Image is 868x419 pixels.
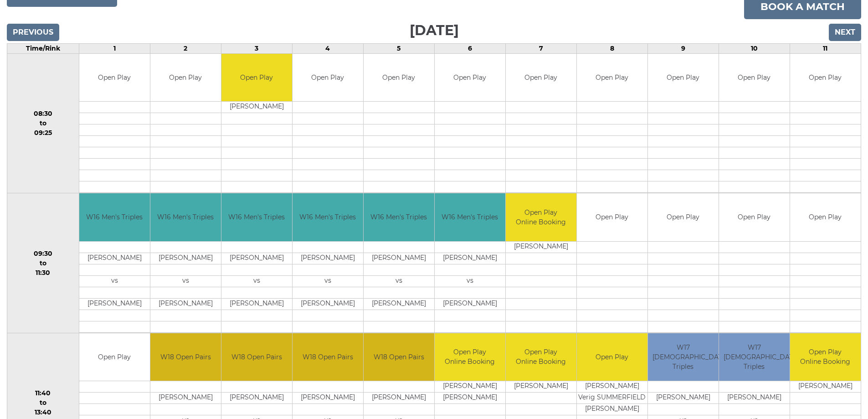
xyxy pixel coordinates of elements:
[790,43,861,53] td: 11
[221,333,292,381] td: W18 Open Pairs
[79,43,150,53] td: 1
[719,333,790,381] td: W17 [DEMOGRAPHIC_DATA] Triples
[577,381,647,393] td: [PERSON_NAME]
[293,193,363,241] td: W16 Men's Triples
[648,54,719,102] td: Open Play
[577,404,647,415] td: [PERSON_NAME]
[719,193,790,241] td: Open Play
[577,54,647,102] td: Open Play
[293,253,363,264] td: [PERSON_NAME]
[293,333,363,381] td: W18 Open Pairs
[221,102,292,113] td: [PERSON_NAME]
[150,54,221,102] td: Open Play
[435,381,505,393] td: [PERSON_NAME]
[221,298,292,310] td: [PERSON_NAME]
[719,54,790,102] td: Open Play
[648,333,719,381] td: W17 [DEMOGRAPHIC_DATA] Triples
[364,333,434,381] td: W18 Open Pairs
[719,43,790,53] td: 10
[506,193,576,241] td: Open Play Online Booking
[829,24,861,41] input: Next
[364,253,434,264] td: [PERSON_NAME]
[221,275,292,287] td: vs
[7,43,79,53] td: Time/Rink
[150,333,221,381] td: W18 Open Pairs
[221,253,292,264] td: [PERSON_NAME]
[150,298,221,310] td: [PERSON_NAME]
[293,393,363,404] td: [PERSON_NAME]
[790,333,861,381] td: Open Play Online Booking
[293,275,363,287] td: vs
[79,253,150,264] td: [PERSON_NAME]
[79,54,150,102] td: Open Play
[435,275,505,287] td: vs
[364,193,434,241] td: W16 Men's Triples
[221,193,292,241] td: W16 Men's Triples
[221,393,292,404] td: [PERSON_NAME]
[79,333,150,381] td: Open Play
[577,333,647,381] td: Open Play
[293,54,363,102] td: Open Play
[506,381,576,393] td: [PERSON_NAME]
[221,54,292,102] td: Open Play
[7,193,79,333] td: 09:30 to 11:30
[435,253,505,264] td: [PERSON_NAME]
[435,393,505,404] td: [PERSON_NAME]
[364,275,434,287] td: vs
[790,193,861,241] td: Open Play
[79,193,150,241] td: W16 Men's Triples
[506,333,576,381] td: Open Play Online Booking
[79,275,150,287] td: vs
[435,193,505,241] td: W16 Men's Triples
[576,43,647,53] td: 8
[364,54,434,102] td: Open Play
[648,393,719,404] td: [PERSON_NAME]
[150,393,221,404] td: [PERSON_NAME]
[363,43,434,53] td: 5
[150,193,221,241] td: W16 Men's Triples
[293,298,363,310] td: [PERSON_NAME]
[506,241,576,253] td: [PERSON_NAME]
[647,43,719,53] td: 9
[506,54,576,102] td: Open Play
[577,393,647,404] td: Verig SUMMERFIELD
[719,393,790,404] td: [PERSON_NAME]
[221,43,292,53] td: 3
[577,193,647,241] td: Open Play
[505,43,576,53] td: 7
[79,298,150,310] td: [PERSON_NAME]
[364,393,434,404] td: [PERSON_NAME]
[150,253,221,264] td: [PERSON_NAME]
[435,54,505,102] td: Open Play
[292,43,363,53] td: 4
[150,43,221,53] td: 2
[7,53,79,193] td: 08:30 to 09:25
[434,43,505,53] td: 6
[150,275,221,287] td: vs
[7,24,59,41] input: Previous
[648,193,719,241] td: Open Play
[364,298,434,310] td: [PERSON_NAME]
[435,298,505,310] td: [PERSON_NAME]
[790,381,861,393] td: [PERSON_NAME]
[790,54,861,102] td: Open Play
[435,333,505,381] td: Open Play Online Booking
